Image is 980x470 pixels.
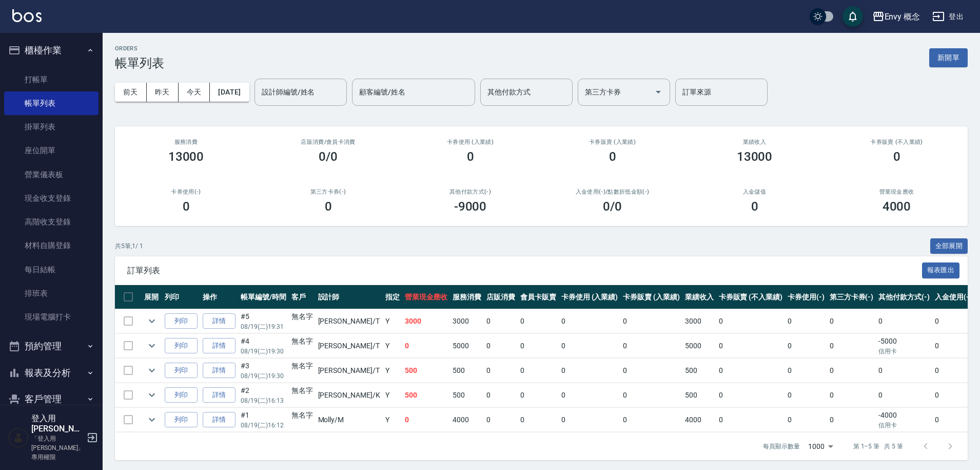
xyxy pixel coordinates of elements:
td: [PERSON_NAME] /T [316,334,383,358]
td: 500 [682,383,716,407]
h2: 卡券販賣 (不入業績) [838,139,955,145]
td: 3000 [682,309,716,333]
p: 08/19 (二) 16:12 [241,421,286,430]
a: 高階收支登錄 [4,210,99,234]
th: 設計師 [316,285,383,309]
button: expand row [144,387,160,403]
a: 現場電腦打卡 [4,305,99,329]
td: 0 [876,309,932,333]
td: Y [383,383,402,407]
a: 詳情 [203,338,236,354]
h2: 店販消費 /會員卡消費 [269,139,387,145]
button: 全部展開 [930,238,968,254]
button: 列印 [165,338,198,354]
td: 0 [518,383,559,407]
a: 報表匯出 [922,265,960,275]
th: 業績收入 [682,285,716,309]
h2: 業績收入 [696,139,813,145]
a: 掛單列表 [4,115,99,139]
h2: 卡券使用 (入業績) [411,139,529,145]
p: 08/19 (二) 19:31 [241,322,286,331]
h3: 13000 [737,149,773,164]
button: 列印 [165,313,198,329]
h3: 0/0 [319,149,338,164]
button: [DATE] [210,83,249,102]
h3: 0 [183,199,190,214]
p: 信用卡 [878,421,930,430]
th: 列印 [162,285,200,309]
h2: 其他付款方式(-) [411,189,529,195]
button: 預約管理 [4,333,99,360]
th: 第三方卡券(-) [827,285,876,309]
div: 無名字 [291,410,313,421]
th: 帳單編號/時間 [238,285,289,309]
button: 今天 [179,83,210,102]
td: #5 [238,309,289,333]
a: 詳情 [203,412,236,428]
td: 4000 [450,408,484,432]
div: Envy 概念 [885,10,920,23]
h2: 入金儲值 [696,189,813,195]
td: 3000 [450,309,484,333]
td: 0 [518,359,559,383]
th: 指定 [383,285,402,309]
td: -4000 [876,408,932,432]
th: 營業現金應收 [402,285,450,309]
td: #3 [238,359,289,383]
td: 0 [785,383,827,407]
td: 500 [682,359,716,383]
td: 0 [932,359,974,383]
td: 0 [518,334,559,358]
td: 0 [518,408,559,432]
td: 0 [827,334,876,358]
button: 新開單 [929,48,968,67]
a: 詳情 [203,363,236,379]
td: #2 [238,383,289,407]
td: 0 [484,309,518,333]
h3: 帳單列表 [115,56,164,70]
h3: 0 /0 [603,199,622,214]
div: 無名字 [291,385,313,396]
td: 0 [518,309,559,333]
td: 500 [402,359,450,383]
td: 0 [932,408,974,432]
td: 0 [620,408,682,432]
a: 詳情 [203,313,236,329]
td: 0 [827,359,876,383]
td: #1 [238,408,289,432]
td: 0 [716,408,785,432]
h2: 卡券販賣 (入業績) [554,139,671,145]
button: save [842,6,863,27]
button: expand row [144,412,160,427]
p: 08/19 (二) 19:30 [241,347,286,356]
a: 座位開單 [4,139,99,162]
h2: ORDERS [115,45,164,52]
th: 會員卡販賣 [518,285,559,309]
th: 卡券販賣 (入業績) [620,285,682,309]
div: 無名字 [291,336,313,347]
td: Molly /M [316,408,383,432]
td: 0 [785,408,827,432]
td: 0 [484,408,518,432]
a: 每日結帳 [4,258,99,281]
h2: 卡券使用(-) [127,189,245,195]
button: 昨天 [147,83,179,102]
td: 0 [559,383,621,407]
td: -5000 [876,334,932,358]
button: Envy 概念 [868,6,925,27]
button: Open [650,84,667,100]
h3: 服務消費 [127,139,245,145]
td: Y [383,359,402,383]
button: 列印 [165,363,198,379]
a: 現金收支登錄 [4,186,99,210]
td: 0 [785,334,827,358]
td: 0 [716,359,785,383]
td: 0 [932,334,974,358]
td: 0 [716,383,785,407]
td: 0 [484,383,518,407]
td: Y [383,309,402,333]
td: [PERSON_NAME] /K [316,383,383,407]
p: 第 1–5 筆 共 5 筆 [853,442,903,451]
a: 新開單 [929,52,968,62]
td: 0 [785,359,827,383]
